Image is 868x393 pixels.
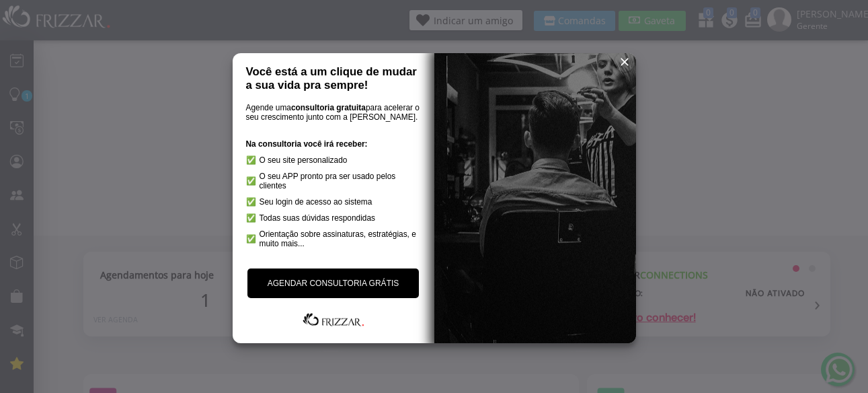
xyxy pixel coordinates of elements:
[615,52,635,72] button: ui-button
[300,312,367,328] img: Frizzar
[247,269,420,298] a: AGENDAR CONSULTORIA GRÁTIS
[246,197,421,207] li: Seu login de acesso ao sistema
[246,103,421,122] p: Agende uma para acelerar o seu crescimento junto com a [PERSON_NAME].
[246,65,421,92] h1: Você está a um clique de mudar a sua vida pra sempre!
[246,213,421,223] li: Todas suas dúvidas respondidas
[291,103,366,112] strong: consultoria gratuita
[246,172,421,190] li: O seu APP pronto pra ser usado pelos clientes
[246,229,421,248] li: Orientação sobre assinaturas, estratégias, e muito mais...
[246,155,421,165] li: O seu site personalizado
[246,139,368,149] strong: Na consultoria você irá receber:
